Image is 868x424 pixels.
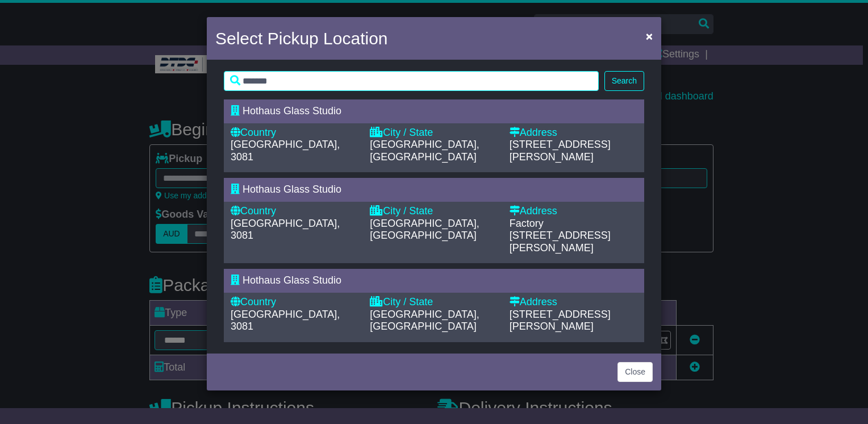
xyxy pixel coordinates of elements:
button: Search [604,71,644,91]
span: Factory [STREET_ADDRESS][PERSON_NAME] [510,218,611,253]
span: [STREET_ADDRESS][PERSON_NAME] [510,139,611,163]
span: Hothaus Glass Studio [243,275,341,286]
span: Hothaus Glass Studio [243,184,341,195]
div: Country [231,296,358,309]
span: [GEOGRAPHIC_DATA], [GEOGRAPHIC_DATA] [370,218,479,242]
div: City / State [370,127,498,139]
div: Address [510,205,637,218]
div: Country [231,205,358,218]
span: [GEOGRAPHIC_DATA], 3081 [231,139,340,163]
button: Close [640,24,658,48]
h4: Select Pickup Location [215,26,388,51]
span: Hothaus Glass Studio [243,105,341,117]
div: Country [231,127,358,139]
span: [GEOGRAPHIC_DATA], 3081 [231,218,340,242]
span: [GEOGRAPHIC_DATA], 3081 [231,309,340,332]
button: Close [617,362,653,382]
div: Address [510,127,637,139]
span: [GEOGRAPHIC_DATA], [GEOGRAPHIC_DATA] [370,139,479,163]
span: [STREET_ADDRESS][PERSON_NAME] [510,309,611,332]
div: City / State [370,205,498,218]
div: City / State [370,296,498,309]
span: [GEOGRAPHIC_DATA], [GEOGRAPHIC_DATA] [370,309,479,332]
div: Address [510,296,637,309]
span: × [646,30,653,43]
